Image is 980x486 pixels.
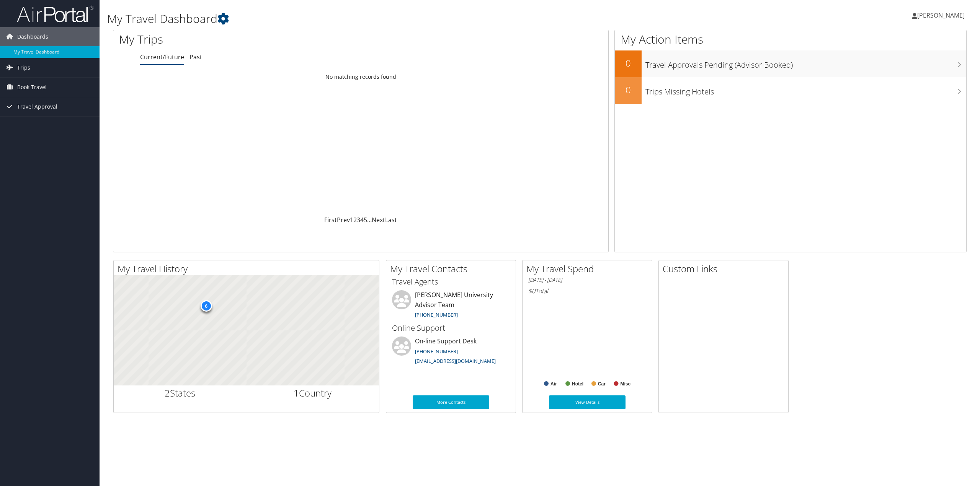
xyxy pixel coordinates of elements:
text: Car [598,381,606,387]
a: 5 [364,216,367,224]
a: View Details [549,395,626,409]
h6: Total [528,287,646,295]
a: 1 [350,216,353,224]
text: Air [550,381,557,387]
h6: [DATE] - [DATE] [528,276,646,284]
span: Book Travel [17,78,47,97]
h2: States [119,387,241,400]
h1: My Trips [119,31,396,47]
a: More Contacts [413,395,489,409]
h1: My Travel Dashboard [107,11,684,27]
a: 3 [357,216,360,224]
span: Trips [17,58,30,77]
a: [PHONE_NUMBER] [415,348,458,355]
a: [PHONE_NUMBER] [415,311,458,318]
a: Current/Future [140,53,184,61]
h2: Country [252,387,374,400]
h2: My Travel History [118,262,379,275]
a: 2 [353,216,357,224]
span: $0 [528,287,535,295]
text: Hotel [572,381,583,387]
span: Dashboards [17,27,48,46]
h1: My Action Items [615,31,966,47]
span: 1 [294,387,299,399]
h3: Travel Approvals Pending (Advisor Booked) [645,56,966,70]
img: airportal-logo.png [17,5,93,23]
a: Next [372,216,385,224]
h3: Trips Missing Hotels [645,83,966,97]
span: … [367,216,372,224]
h2: 0 [615,57,642,70]
div: 6 [200,300,212,312]
h2: My Travel Contacts [390,262,516,275]
a: [PERSON_NAME] [912,4,972,27]
a: First [324,216,337,224]
a: 0Travel Approvals Pending (Advisor Booked) [615,50,966,77]
h2: 0 [615,83,642,96]
a: 0Trips Missing Hotels [615,77,966,104]
text: Misc [621,381,631,387]
h3: Travel Agents [392,276,510,287]
a: Prev [337,216,350,224]
span: 2 [165,387,170,399]
li: [PERSON_NAME] University Advisor Team [388,290,514,322]
a: 4 [360,216,364,224]
li: On-line Support Desk [388,336,514,368]
span: Travel Approval [17,97,57,116]
a: Last [385,216,397,224]
h3: Online Support [392,323,510,333]
h2: My Travel Spend [526,262,652,275]
a: Past [189,53,202,61]
td: No matching records found [113,70,608,84]
a: [EMAIL_ADDRESS][DOMAIN_NAME] [415,358,496,364]
h2: Custom Links [663,262,788,275]
span: [PERSON_NAME] [917,11,965,20]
